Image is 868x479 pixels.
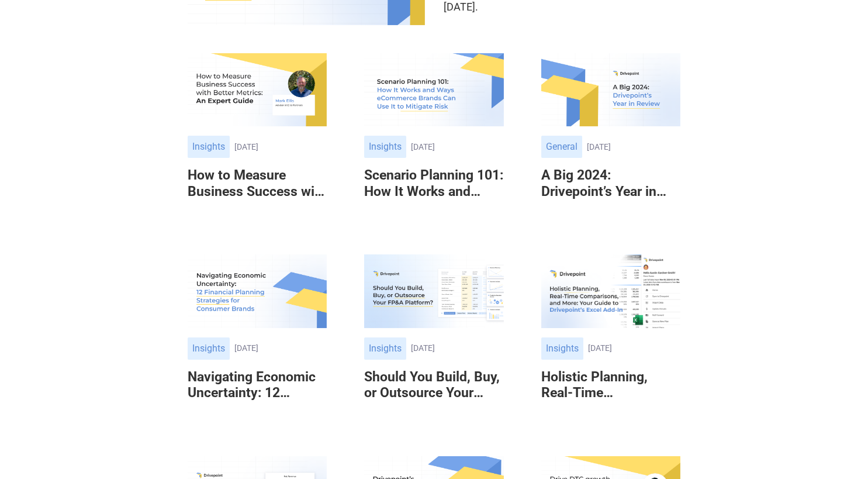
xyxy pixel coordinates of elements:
[364,53,503,217] a: Insights[DATE]Scenario Planning 101: How It Works and Ways eCommerce Brands Can Use It to Mitigat...
[587,142,680,152] div: [DATE]
[188,254,327,418] a: Insights[DATE]Navigating Economic Uncertainty: 12 Financial Planning Strategies for Consumer Brands
[541,53,680,126] img: A Big 2024: Drivepoint’s Year in Review
[188,53,327,126] img: How to Measure Business Success with Better Metrics: An Expert Guide
[364,337,406,360] div: Insights
[588,343,680,353] div: [DATE]
[188,337,230,360] div: Insights
[541,369,680,401] h6: Holistic Planning, Real-Time Comparisons, and More: Your Guide to Drivepoint’s Excel Add-In
[364,167,503,199] h6: Scenario Planning 101: How It Works and Ways eCommerce Brands Can Use It to Mitigate Risk
[364,136,406,158] div: Insights
[541,167,680,199] h6: A Big 2024: Drivepoint’s Year in Review
[188,53,327,217] a: Insights[DATE]How to Measure Business Success with Better Metrics: An Expert Guide
[541,337,583,360] div: Insights
[411,343,503,353] div: [DATE]
[541,254,680,328] img: Holistic Planning, Real-Time Comparisons, and More: Your Guide to Drivepoint’s Excel Add-In
[541,53,680,217] a: General[DATE]A Big 2024: Drivepoint’s Year in Review
[541,136,582,158] div: General
[364,369,503,401] h6: Should You Build, Buy, or Outsource Your FP&A Platform?
[364,254,503,418] a: Insights[DATE]Should You Build, Buy, or Outsource Your FP&A Platform?
[188,136,230,158] div: Insights
[541,254,680,418] a: Insights[DATE]Holistic Planning, Real-Time Comparisons, and More: Your Guide to Drivepoint’s Exce...
[234,142,327,152] div: [DATE]
[234,343,327,353] div: [DATE]
[364,254,503,328] img: Should You Build, Buy, or Outsource Your FP&A Platform?
[188,167,327,199] h6: How to Measure Business Success with Better Metrics: An Expert Guide
[364,53,503,126] img: Scenario Planning 101: How It Works and Ways eCommerce Brands Can Use It to Mitigate Risk
[411,142,503,152] div: [DATE]
[188,369,327,401] h6: Navigating Economic Uncertainty: 12 Financial Planning Strategies for Consumer Brands
[188,254,327,328] img: Navigating Economic Uncertainty: 12 Financial Planning Strategies for Consumer Brands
